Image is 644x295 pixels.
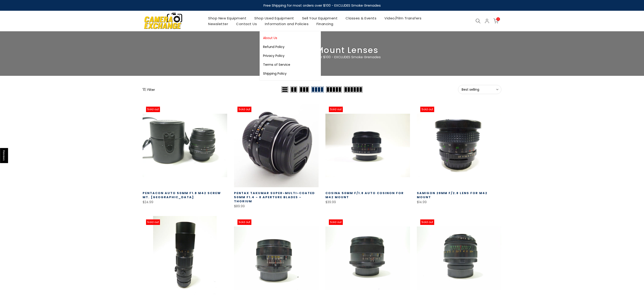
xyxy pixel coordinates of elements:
a: About Us [260,34,321,42]
a: Refund Policy [260,42,321,51]
button: Best selling [458,85,501,94]
a: Information and Policies [261,21,313,27]
span: Best selling [462,87,498,92]
a: Terms of Service [260,60,321,69]
div: $24.99 [143,199,227,205]
a: Newsletter [204,21,232,27]
strong: Free Shipping for most orders over $100 - EXCLUDES Smoke Grenades [263,3,381,8]
a: Samigon 28mm f/2.8 Lens for M42 Mount [417,191,487,199]
button: Show filters [143,87,155,92]
a: Classes & Events [342,15,381,21]
div: $39.99 [325,199,410,205]
a: 0 [493,18,498,24]
a: Sell Your Equipment [298,15,342,21]
a: Shop New Equipment [204,15,250,21]
a: Shop Used Equipment [250,15,298,21]
a: Video/Film Transfers [381,15,426,21]
a: Shipping Policy [260,69,321,78]
a: Pentax Takumar Super-Multi-Coated 50mm F1.4 - 8 aperture blades - Thorium [234,191,315,203]
p: Free Shipping for most orders over $100 - EXCLUDES Smoke Grenades [236,54,408,60]
a: Pentacon Auto 50mm f1.8 M42 Screw Mt. [GEOGRAPHIC_DATA] [143,191,221,199]
a: Privacy Policy [260,51,321,60]
div: $14.99 [417,199,501,205]
a: Contact Us [232,21,261,27]
a: Financing [313,21,338,27]
h3: M42 Screw Mount Lenses [143,47,501,53]
span: 0 [496,17,500,21]
a: Cosina 50mm f/1.8 Auto Cosinon for M42 mount [325,191,404,199]
div: $89.99 [234,203,319,209]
